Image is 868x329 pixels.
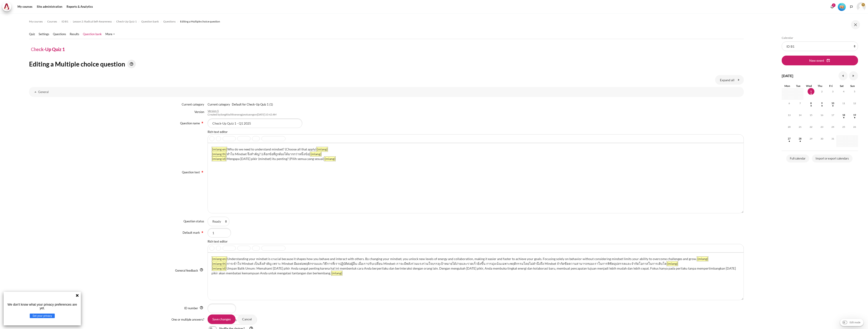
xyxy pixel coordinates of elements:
[851,114,858,116] a: Sunday, 19 October events
[200,268,203,272] img: Help with General feedback
[212,261,227,266] span: {mlang th}
[840,114,847,116] a: Saturday, 18 October events
[279,137,282,140] button: Manage files
[829,112,836,118] span: 17
[244,137,247,140] button: Outdent
[806,84,812,88] span: Wed
[221,113,254,116] em: Songklod Riraroengjaratsaeng
[4,3,10,10] img: Architeck
[232,102,273,107] span: Default for Check-Up Quiz 1 (1)
[808,88,814,95] span: 1
[786,135,793,142] span: 27
[141,20,159,24] span: Question bank
[226,247,229,250] button: Bold [Ctrl + b]
[184,219,204,223] label: Question status
[208,239,742,244] div: Rich text editor
[782,56,858,65] button: New event
[829,88,836,95] span: 3
[786,100,793,107] span: 6
[241,137,244,140] button: Ordered list
[786,155,809,163] a: Full calendar
[232,137,235,140] button: Font colour
[53,32,66,37] a: Questions
[273,247,276,250] button: Record audio
[851,88,858,95] span: 5
[201,121,204,124] img: Required
[105,32,115,37] a: More
[263,247,265,250] button: Components for learning (c4l)
[47,19,57,24] a: Courses
[282,137,284,140] button: Insert H5P
[217,247,220,250] button: Multi-Language Content (v2)
[808,100,814,107] span: 8
[65,2,94,11] a: Reports & Analytics
[838,3,846,11] img: Level #1
[317,147,328,152] span: {mlang}
[818,84,822,88] span: Thu
[29,18,744,25] nav: Navigation bar
[840,84,844,88] span: Sat
[796,84,800,88] span: Tue
[265,247,268,250] button: Emoji picker
[163,19,176,24] a: Questions
[818,102,825,105] a: Thursday, 9 October events
[29,19,43,24] a: My courses
[208,109,219,113] u: Version 5
[127,60,136,68] img: Help with Multiple choice
[697,257,708,261] span: {mlang}
[786,112,793,118] span: 13
[851,100,858,107] span: 12
[268,247,271,250] button: Insert or edit image
[29,20,43,24] span: My courses
[201,170,204,173] span: Required
[271,247,273,250] button: Insert or edit an audio/video file
[208,113,276,116] a: Created by on
[194,110,204,114] label: Version
[809,58,824,63] span: New event
[5,303,79,310] p: We don't know what your privacy preferences are yet.
[818,88,825,95] span: 2
[667,261,678,266] span: {mlang}
[840,100,847,107] span: 11
[73,20,112,24] span: Lesson 2: Radical Self-Awareness
[797,137,804,140] a: Tuesday, 28 October events
[175,269,198,272] label: General feedback
[201,121,204,124] span: Required
[238,137,241,140] button: Unordered list
[808,112,814,118] span: 15
[226,137,229,140] button: Bold [Ctrl + b]
[31,46,65,53] h4: Check-Up Quiz 1
[253,137,256,140] button: Link [Ctrl + k]
[224,137,226,140] button: Paragraph styles
[200,306,203,309] img: Help with ID number
[265,137,268,140] button: Emoji picker
[840,112,847,118] span: 18
[47,20,57,24] span: Courses
[211,256,740,275] p: Understanding your mindset is crucial because it shapes how you behave and interact with others. ...
[62,19,68,24] a: ID B1
[818,123,825,130] span: 23
[217,137,220,140] button: Multi-Language Content (v2)
[180,121,200,125] label: Question name
[229,247,232,250] button: Italic [Ctrl + i]
[30,314,55,318] button: Set your privacy
[29,32,35,37] a: Quiz
[201,231,204,233] span: Required
[182,170,200,174] label: Question text
[182,102,204,107] label: Current category
[324,157,335,161] span: {mlang}
[232,247,235,250] button: Font colour
[282,247,284,250] button: Insert H5P
[840,88,847,95] span: 4
[851,112,858,118] span: 19
[782,36,858,163] section: Blocks
[208,102,230,107] label: Current category
[38,90,735,94] h3: General
[808,90,814,93] a: Today Wednesday, 1 October
[211,247,213,250] button: Show/hide advanced buttons
[268,137,271,140] button: Insert or edit image
[70,32,79,37] a: Results
[73,19,112,24] a: Lesson 2: Radical Self-Awareness
[804,88,814,100] td: Today
[829,100,836,107] span: 10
